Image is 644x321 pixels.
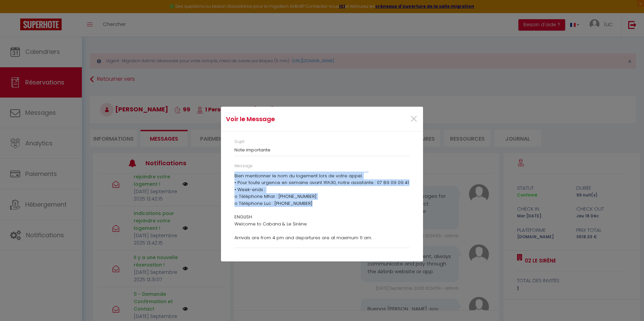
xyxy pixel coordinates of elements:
label: Sujet [234,139,245,145]
button: Ouvrir le widget de chat LiveChat [5,3,26,23]
button: Close [410,112,418,127]
h4: Voir le Message [226,114,351,124]
label: Message [234,163,253,169]
span: × [410,109,418,129]
h3: Note importante [234,147,410,153]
